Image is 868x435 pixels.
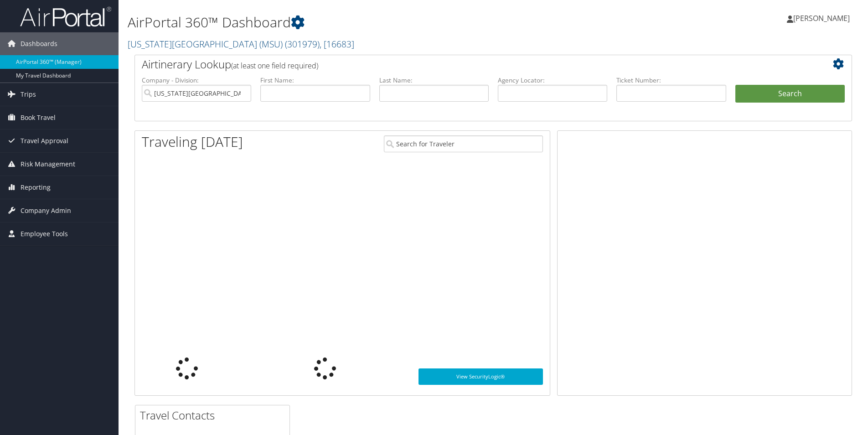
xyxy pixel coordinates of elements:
[384,135,543,152] input: Search for Traveler
[320,38,354,50] span: , [ 16683 ]
[285,38,320,50] span: ( 301979 )
[21,223,68,245] span: Employee Tools
[787,5,859,32] a: [PERSON_NAME]
[128,38,354,50] a: [US_STATE][GEOGRAPHIC_DATA] (MSU)
[616,76,726,85] label: Ticket Number:
[498,76,607,85] label: Agency Locator:
[21,129,68,152] span: Travel Approval
[21,199,71,222] span: Company Admin
[793,13,850,23] span: [PERSON_NAME]
[21,176,51,199] span: Reporting
[21,83,36,106] span: Trips
[142,76,251,85] label: Company - Division:
[140,408,289,423] h2: Travel Contacts
[142,57,785,72] h2: Airtinerary Lookup
[21,106,56,129] span: Book Travel
[231,61,318,71] span: (at least one field required)
[21,32,57,55] span: Dashboards
[379,76,489,85] label: Last Name:
[418,368,543,385] a: View SecurityLogic®
[128,13,615,32] h1: AirPortal 360™ Dashboard
[142,132,243,151] h1: Traveling [DATE]
[735,85,845,103] button: Search
[260,76,370,85] label: First Name:
[20,6,111,27] img: airportal-logo.png
[21,153,75,176] span: Risk Management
